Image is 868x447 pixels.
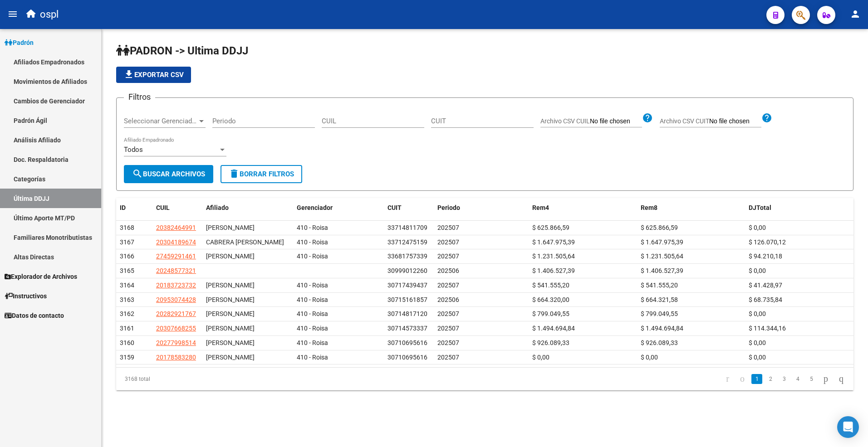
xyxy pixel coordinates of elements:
[206,354,255,361] span: [PERSON_NAME]
[120,238,134,246] span: 3167
[120,224,134,231] span: 3168
[437,354,459,361] span: 202507
[804,371,818,387] li: page 5
[709,117,761,126] input: Archivo CSV CUIT
[532,266,633,276] div: $ 1.406.527,39
[387,295,427,305] div: 30715161857
[206,325,255,332] span: [PERSON_NAME]
[156,310,196,317] span: 20282921767
[120,325,134,332] span: 3161
[132,170,205,178] span: Buscar Archivos
[120,296,134,303] span: 3163
[749,352,850,363] div: $ 0,00
[387,237,427,248] div: 33712475159
[792,374,803,384] a: 4
[387,266,427,276] div: 30999012260
[123,71,184,79] span: Exportar CSV
[297,354,328,361] span: 410 - Roisa
[641,266,742,276] div: $ 1.406.527,39
[641,352,742,363] div: $ 0,00
[156,325,196,332] span: 20307668255
[532,323,633,334] div: $ 1.494.694,84
[206,310,255,317] span: [PERSON_NAME]
[819,374,832,384] a: go to next page
[120,267,134,274] span: 3165
[660,117,709,125] span: Archivo CSV CUIT
[5,311,64,321] span: Datos de contacto
[120,354,134,361] span: 3159
[206,282,255,289] span: [PERSON_NAME]
[116,44,248,57] span: PADRON -> Ultima DDJJ
[532,280,633,291] div: $ 541.555,20
[749,323,850,334] div: $ 114.344,16
[532,204,549,211] span: Rem4
[387,352,427,363] div: 30710695616
[437,253,459,260] span: 202507
[641,251,742,262] div: $ 1.231.505,64
[221,165,302,183] button: Borrar Filtros
[749,280,850,291] div: $ 41.428,97
[156,339,196,346] span: 20277998514
[120,282,134,289] span: 3164
[532,237,633,248] div: $ 1.647.975,39
[641,237,742,248] div: $ 1.647.975,39
[387,338,427,348] div: 30710695616
[5,291,47,301] span: Instructivos
[761,112,772,123] mat-icon: help
[765,374,776,384] a: 2
[437,224,459,231] span: 202507
[529,198,637,218] datatable-header-cell: Rem4
[777,371,791,387] li: page 3
[764,371,777,387] li: page 2
[745,198,853,218] datatable-header-cell: DJTotal
[156,224,196,231] span: 20382464991
[532,338,633,348] div: $ 926.089,33
[437,238,459,246] span: 202507
[837,416,859,438] div: Open Intercom Messenger
[749,266,850,276] div: $ 0,00
[152,198,202,218] datatable-header-cell: CUIL
[437,267,459,274] span: 202506
[5,272,77,282] span: Explorador de Archivos
[437,296,459,303] span: 202506
[641,223,742,233] div: $ 625.866,59
[297,253,328,260] span: 410 - Roisa
[590,117,642,126] input: Archivo CSV CUIL
[297,296,328,303] span: 410 - Roisa
[749,204,771,211] span: DJTotal
[297,224,328,231] span: 410 - Roisa
[40,5,59,24] span: ospl
[156,238,196,246] span: 20304189674
[641,295,742,305] div: $ 664.321,58
[116,198,152,218] datatable-header-cell: ID
[120,339,134,346] span: 3160
[437,204,460,211] span: Periodo
[156,204,170,211] span: CUIL
[642,112,653,123] mat-icon: help
[641,338,742,348] div: $ 926.089,33
[437,339,459,346] span: 202507
[850,9,861,19] mat-icon: person
[156,253,196,260] span: 27459291461
[297,282,328,289] span: 410 - Roisa
[806,374,817,384] a: 5
[437,310,459,317] span: 202507
[791,371,804,387] li: page 4
[156,354,196,361] span: 20178583280
[532,223,633,233] div: $ 625.866,59
[297,238,328,246] span: 410 - Roisa
[751,374,762,384] a: 1
[229,170,294,178] span: Borrar Filtros
[5,38,34,48] span: Padrón
[532,352,633,363] div: $ 0,00
[749,309,850,319] div: $ 0,00
[434,198,529,218] datatable-header-cell: Periodo
[297,310,328,317] span: 410 - Roisa
[124,117,197,125] span: Seleccionar Gerenciador
[206,253,255,260] span: [PERSON_NAME]
[749,295,850,305] div: $ 68.735,84
[532,309,633,319] div: $ 799.049,55
[116,67,191,83] button: Exportar CSV
[120,310,134,317] span: 3162
[749,251,850,262] div: $ 94.210,18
